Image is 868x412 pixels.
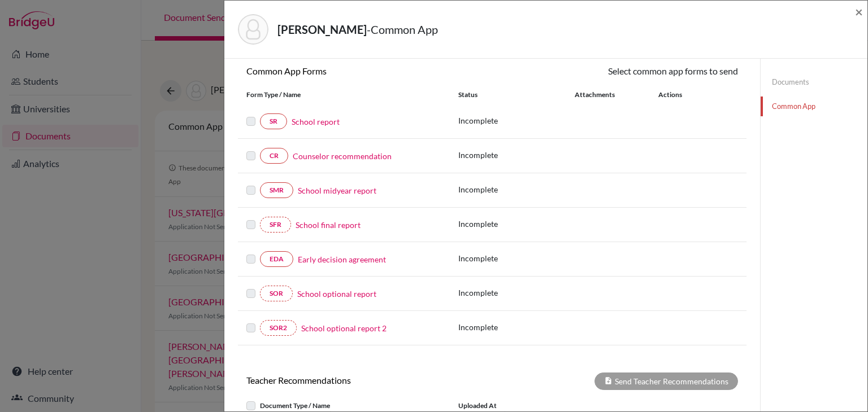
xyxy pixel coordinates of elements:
[301,322,387,334] a: School optional report 2
[458,252,575,264] p: Incomplete
[458,321,575,333] p: Incomplete
[260,113,287,129] a: SR
[298,185,376,196] a: School midyear report
[458,115,575,126] p: Incomplete
[645,90,715,100] div: Actions
[575,90,645,100] div: Attachments
[238,65,492,76] h6: Common App Forms
[458,287,575,299] p: Incomplete
[260,148,288,164] a: CR
[293,150,392,162] a: Counselor recommendation
[298,253,386,265] a: Early decision agreement
[238,375,492,385] h6: Teacher Recommendations
[260,320,297,336] a: SOR2
[458,90,575,100] div: Status
[761,72,867,92] a: Documents
[238,90,450,100] div: Form Type / Name
[296,219,361,231] a: School final report
[855,5,863,19] button: Close
[297,288,376,300] a: School optional report
[260,286,293,301] a: SOR
[292,116,340,128] a: School report
[260,217,291,233] a: SFR
[277,23,367,36] strong: [PERSON_NAME]
[458,149,575,161] p: Incomplete
[594,372,738,390] div: Send Teacher Recommendations
[458,218,575,230] p: Incomplete
[855,3,863,20] span: ×
[367,23,438,36] span: - Common App
[458,183,575,195] p: Incomplete
[492,64,747,78] div: Select common app forms to send
[260,251,293,267] a: EDA
[260,182,293,198] a: SMR
[761,97,867,116] a: Common App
